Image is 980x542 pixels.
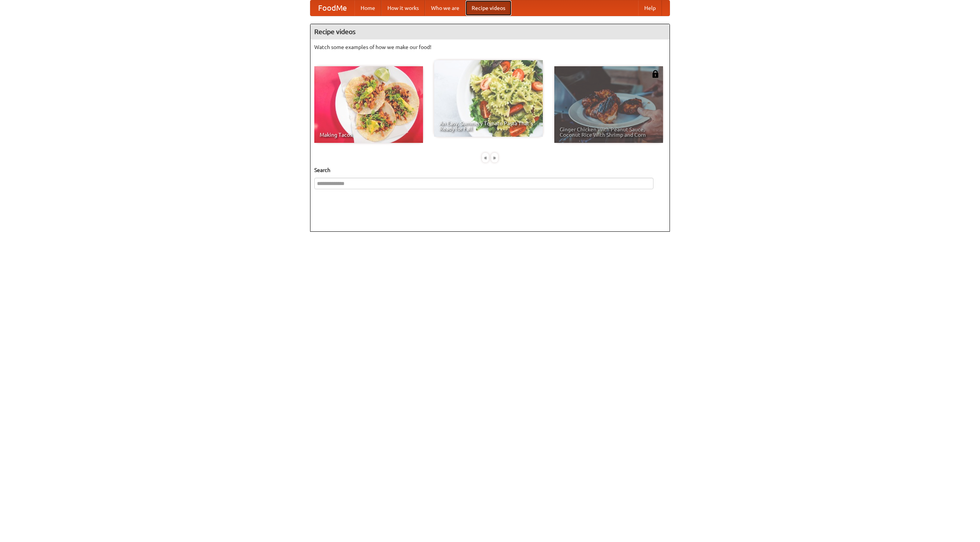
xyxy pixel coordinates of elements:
h5: Search [314,166,666,174]
a: How it works [381,0,425,16]
a: Home [354,0,381,16]
a: Recipe videos [465,0,511,16]
p: Watch some examples of how we make our food! [314,43,666,51]
a: Making Tacos [314,66,423,143]
div: » [491,153,498,162]
a: Help [638,0,662,16]
div: « [482,153,489,162]
span: Making Tacos [320,132,418,138]
a: Who we are [425,0,465,16]
a: FoodMe [310,0,354,16]
img: 483408.png [652,70,659,78]
span: An Easy, Summery Tomato Pasta That's Ready for Fall [439,121,537,131]
h4: Recipe videos [310,24,670,39]
a: An Easy, Summery Tomato Pasta That's Ready for Fall [434,60,543,137]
